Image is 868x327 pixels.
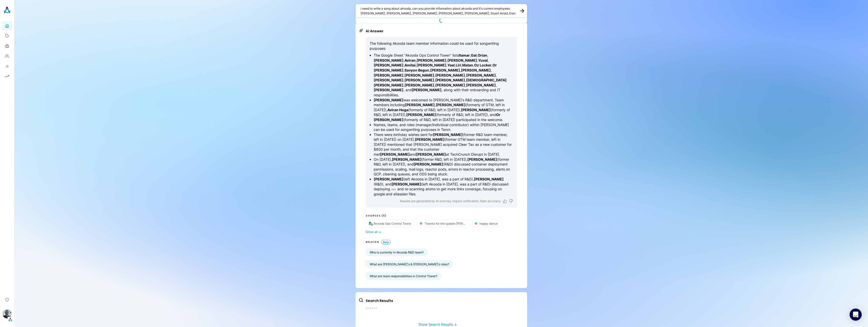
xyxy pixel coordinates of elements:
[466,73,496,77] strong: [PERSON_NAME]
[374,63,497,72] strong: Or [PERSON_NAME]
[474,177,504,181] strong: [PERSON_NAME]
[3,309,12,318] img: Omry Oz
[467,157,497,161] strong: [PERSON_NAME]
[374,53,513,97] p: The Google Sheet "Akooda Ops Control Tower" lists , , , , , , , , , , , , , , , , , , , , , , , ,...
[373,222,411,225] span: Akooda Ops Control Tower
[366,298,517,303] h2: Search Results
[435,78,465,82] strong: [PERSON_NAME]
[366,220,414,227] button: source-button
[417,58,446,62] strong: [PERSON_NAME]
[435,73,465,77] strong: [PERSON_NAME]
[456,63,461,67] strong: Liri
[461,68,491,72] strong: [PERSON_NAME]
[405,103,435,107] strong: [PERSON_NAME]
[459,53,470,57] strong: Itamar
[374,98,513,122] p: was welcomed to [PERSON_NAME]'s R&D department. Team members including , (formerly of GTM, left i...
[371,223,373,226] img: Private Interaction
[366,240,379,244] h3: RELATED
[430,68,460,72] strong: [PERSON_NAME]
[8,317,13,322] img: Tenant Logo
[374,177,403,181] strong: [PERSON_NAME]
[370,41,513,51] p: The following Akooda team member information could be used for songwriting purposes:
[436,103,466,107] strong: [PERSON_NAME]
[366,248,428,256] button: Who is currently in Akooda R&D team?
[433,132,463,137] strong: [PERSON_NAME]
[479,222,498,225] span: happy dance
[361,6,516,16] textarea: i need to write a song about akooda, can you provide information about akooda and it's current em...
[392,157,422,161] strong: [PERSON_NAME]
[380,152,410,156] strong: [PERSON_NAME]
[374,177,513,196] p: (left Akooda in [DATE], was a part of R&D), (R&D), and (left Akooda in [DATE], was a part of R&D)...
[412,88,442,92] strong: [PERSON_NAME]
[374,112,500,122] strong: Or [PERSON_NAME]
[374,98,403,102] strong: [PERSON_NAME]
[417,63,446,67] strong: [PERSON_NAME]
[404,78,434,82] strong: [PERSON_NAME]
[374,132,513,157] p: There were birthday wishes sent for (former R&D team member, left in [DATE]) on [DATE]. (former G...
[374,63,403,67] strong: [PERSON_NAME]
[374,88,403,92] strong: [PERSON_NAME]
[461,108,491,112] strong: [PERSON_NAME]
[374,78,507,87] strong: [DEMOGRAPHIC_DATA][PERSON_NAME]
[392,182,421,186] strong: [PERSON_NAME]
[359,317,517,326] button: Show Search Results ↓
[378,230,381,234] span: ↓
[374,157,513,177] p: On [DATE], (former R&D, left in [DATE]), (former R&D, left in [DATE]), and (R&D) discussed contai...
[390,187,398,192] code: ods
[2,307,12,322] button: Omry OzTenant Logo
[447,58,477,62] strong: [PERSON_NAME]
[414,162,443,166] strong: [PERSON_NAME]
[366,214,517,218] h3: Sources (6)
[404,73,434,77] strong: [PERSON_NAME]
[381,240,391,244] span: Beta
[471,53,477,57] strong: Gal
[404,58,416,62] strong: Aviran
[366,230,517,234] button: Show all ↓
[474,63,492,67] strong: Oz Locker
[509,199,513,203] button: Dislike
[417,220,469,227] button: source-button
[435,83,465,87] strong: [PERSON_NAME]
[387,108,408,112] strong: Aviran Huga
[374,78,403,82] strong: [PERSON_NAME]
[374,73,403,77] strong: [PERSON_NAME]
[400,198,501,204] p: Results are generated by AI and may require verification. Rate accuracy
[366,260,453,268] button: What are [PERSON_NAME]'s & [PERSON_NAME]'s roles?
[404,63,416,67] strong: Amitai
[415,137,445,142] strong: [PERSON_NAME]
[447,63,455,67] strong: Yael
[474,221,478,226] img: Slack
[406,112,436,117] strong: [PERSON_NAME]
[850,309,862,321] div: Open Intercom Messenger
[466,83,496,87] strong: [PERSON_NAME]
[404,83,434,87] strong: [PERSON_NAME]
[478,58,488,62] strong: Yuval
[404,68,429,72] strong: Savyon Begun
[424,222,466,225] span: Thanks for the update [PERSON_NAME]! Just spoke with [PERSON_NAME] and our org chart is in a slig...
[366,272,441,280] button: What are team responsibilities in Control Tower?
[2,5,12,15] img: Akooda Logo
[368,221,372,226] img: Google Drive
[374,122,513,132] p: Names, teams, and roles (manager/individual contributor) within [PERSON_NAME] can be used for son...
[374,58,403,62] strong: [PERSON_NAME]
[366,29,517,34] h2: AI Answer
[472,220,501,227] button: source-button
[503,199,507,203] button: Like
[462,63,473,67] strong: Matan
[478,53,487,57] strong: Orian
[416,152,446,156] strong: [PERSON_NAME]
[419,221,423,226] img: Slack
